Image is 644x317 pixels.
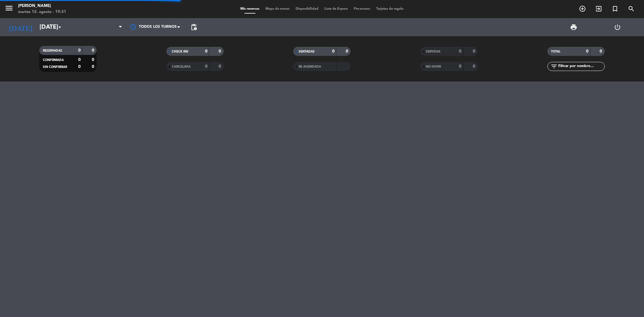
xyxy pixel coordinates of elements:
strong: 0 [459,49,461,53]
button: menu [5,4,14,15]
span: SIN CONFIRMAR [43,66,67,69]
span: print [570,24,577,31]
strong: 0 [205,64,207,69]
span: NO SHOW [426,65,441,68]
strong: 0 [205,49,207,53]
strong: 0 [346,49,349,53]
i: add_circle_outline [579,5,586,12]
strong: 0 [92,65,95,69]
strong: 0 [219,64,222,69]
span: Disponibilidad [293,7,321,11]
i: search [628,5,635,12]
strong: 0 [92,58,95,62]
strong: 0 [92,48,95,53]
span: CHECK INS [172,50,188,53]
span: SERVIDAS [426,50,441,53]
span: TOTAL [551,50,560,53]
i: [DATE] [5,21,37,34]
div: [PERSON_NAME] [18,3,66,9]
strong: 0 [78,48,81,53]
span: RESERVADAS [43,49,62,52]
strong: 0 [219,49,222,53]
i: filter_list [550,63,558,70]
span: pending_actions [190,24,197,31]
span: Mis reservas [237,7,262,11]
i: power_settings_new [614,24,621,31]
span: CONFIRMADA [43,59,64,62]
i: arrow_drop_down [56,24,63,31]
strong: 0 [332,49,335,53]
strong: 0 [586,49,588,53]
span: Lista de Espera [321,7,351,11]
input: Filtrar por nombre... [558,63,604,70]
strong: 0 [473,49,476,53]
span: Pre-acceso [351,7,373,11]
strong: 0 [600,49,603,53]
span: RE AGENDADA [299,65,321,68]
strong: 0 [78,58,81,62]
span: Mapa de mesas [262,7,293,11]
span: Tarjetas de regalo [373,7,407,11]
strong: 0 [459,64,461,69]
strong: 0 [473,64,476,69]
strong: 0 [78,65,81,69]
i: turned_in_not [611,5,619,12]
i: menu [5,4,14,13]
i: exit_to_app [595,5,602,12]
span: CANCELADA [172,65,191,68]
span: SENTADAS [299,50,315,53]
div: martes 12. agosto - 19:31 [18,9,66,15]
div: LOG OUT [595,18,639,36]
